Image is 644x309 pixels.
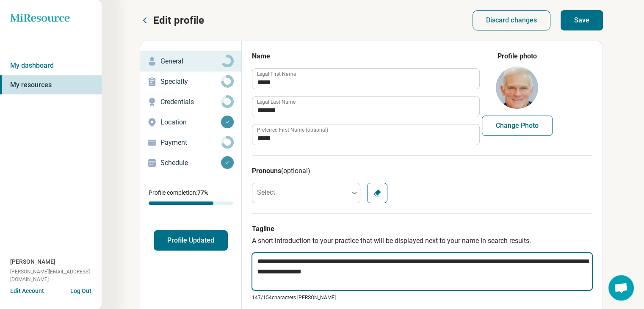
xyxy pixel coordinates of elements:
[149,201,233,205] div: Profile completion
[498,51,537,61] legend: Profile photo
[10,287,44,295] button: Edit Account
[482,116,553,136] button: Change Photo
[140,132,241,153] a: Payment
[473,10,551,30] button: Discard changes
[160,77,221,87] p: Specialty
[10,268,102,283] span: [PERSON_NAME][EMAIL_ADDRESS][DOMAIN_NAME]
[252,224,592,234] h3: Tagline
[153,14,204,27] p: Edit profile
[160,138,221,148] p: Payment
[252,294,592,301] p: 147/ 154 characters [PERSON_NAME]
[160,56,221,66] p: General
[496,66,538,109] img: avatar image
[197,189,208,196] span: 77 %
[252,51,479,61] h3: Name
[257,72,296,77] label: Legal First Name
[70,287,91,293] button: Log Out
[140,51,241,72] a: General
[257,99,296,105] label: Legal Last Name
[140,153,241,173] a: Schedule
[160,158,221,168] p: Schedule
[281,167,310,175] span: (optional)
[257,127,328,132] label: Preferred First Name (optional)
[140,183,241,210] div: Profile completion:
[252,166,592,176] h3: Pronouns
[160,97,221,107] p: Credentials
[154,230,228,251] button: Profile Updated
[257,188,275,196] label: Select
[608,275,634,301] div: Open chat
[160,117,221,127] p: Location
[252,236,592,246] p: A short introduction to your practice that will be displayed next to your name in search results.
[140,92,241,112] a: Credentials
[10,257,55,266] span: [PERSON_NAME]
[140,14,204,27] button: Edit profile
[140,112,241,132] a: Location
[561,10,603,30] button: Save
[140,72,241,92] a: Specialty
